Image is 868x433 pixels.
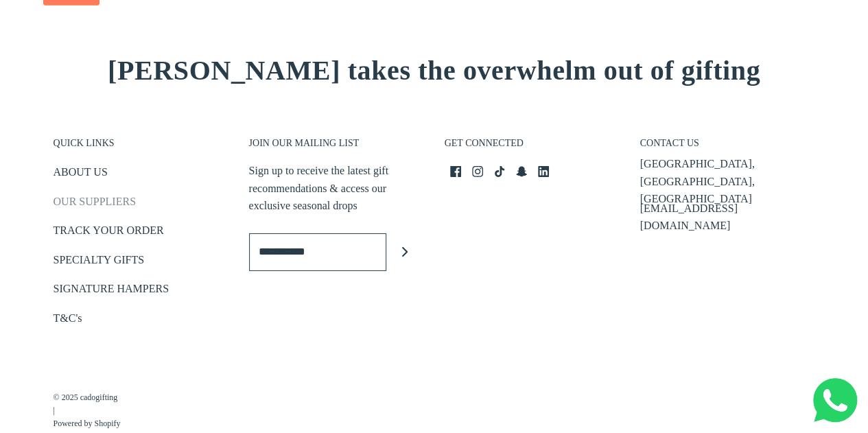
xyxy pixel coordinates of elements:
[54,137,228,156] h3: QUICK LINKS
[391,1,436,12] span: Last name
[54,222,164,244] a: TRACK YOUR ORDER
[108,55,760,86] span: [PERSON_NAME] takes the overwhelm out of gifting
[445,137,620,156] h3: GET CONNECTED
[640,155,815,208] p: [GEOGRAPHIC_DATA], [GEOGRAPHIC_DATA], [GEOGRAPHIC_DATA]
[249,137,424,156] h3: JOIN OUR MAILING LIST
[249,233,386,271] input: Enter email
[54,417,121,430] a: Powered by Shopify
[54,251,145,274] a: SPECIALTY GIFTS
[813,378,857,422] img: Whatsapp
[54,391,121,404] a: © 2025 cadogifting
[249,162,424,215] p: Sign up to receive the latest gift recommendations & access our exclusive seasonal drops
[391,58,459,69] span: Company name
[54,163,108,186] a: ABOUT US
[640,137,815,156] h3: CONTACT US
[391,114,456,125] span: Number of gifts
[54,280,169,303] a: SIGNATURE HAMPERS
[386,233,424,271] button: Join
[640,200,815,235] p: [EMAIL_ADDRESS][DOMAIN_NAME]
[54,309,82,332] a: T&C's
[54,377,121,431] p: |
[54,193,136,215] a: OUR SUPPLIERS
